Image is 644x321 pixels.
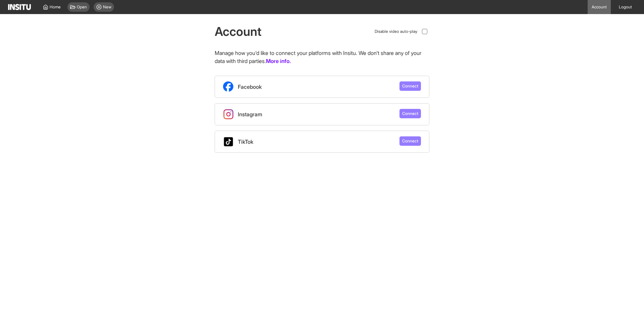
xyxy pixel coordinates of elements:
[375,29,417,34] span: Disable video auto-play
[402,111,418,116] span: Connect
[238,110,262,118] span: Instagram
[103,4,111,10] span: New
[50,4,61,10] span: Home
[77,4,87,10] span: Open
[238,83,262,91] span: Facebook
[399,109,421,118] button: Connect
[402,138,418,144] span: Connect
[399,136,421,146] button: Connect
[266,57,291,65] a: More info.
[215,49,429,65] p: Manage how you'd like to connect your platforms with Insitu. We don't share any of your data with...
[402,83,418,89] span: Connect
[399,81,421,91] button: Connect
[238,138,253,146] span: TikTok
[215,25,262,38] h1: Account
[8,4,31,10] img: Logo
